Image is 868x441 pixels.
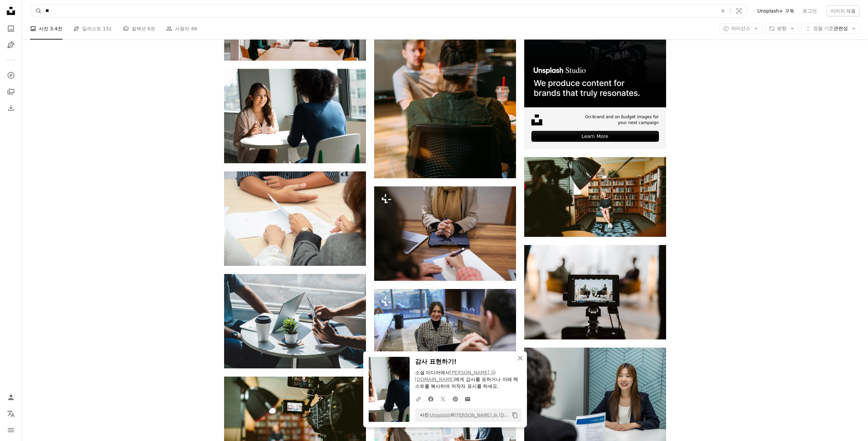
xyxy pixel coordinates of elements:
a: [PERSON_NAME] @ [DOMAIN_NAME] [455,412,536,417]
img: 방의 책장 사이에 불이 있는 팔걸이 없는 의자에 앉아 있는 여자 [524,157,666,237]
span: 관련성 [813,25,848,32]
a: 방의 책장 사이에 불이 있는 팔걸이 없는 의자에 앉아 있는 여자 [524,194,666,200]
a: 사진 [4,22,18,35]
img: person wearing black coat close-up photography [224,171,366,266]
img: 테이블에 앉아 종이에 글을 쓰는 여자 [374,186,516,281]
a: 카메라가 부착 된 삼각대 [524,289,666,295]
span: 방향 [777,26,786,31]
span: 6천 [147,25,155,32]
span: 사진: 의 [416,410,509,421]
a: 테이블에 앉아 종이에 글을 쓰는 여자 [374,230,516,237]
button: 삭제 [716,4,731,17]
button: Unsplash 검색 [30,4,42,17]
div: Learn More [531,131,659,142]
a: 로그인 / 가입 [4,391,18,404]
button: 방향 [765,23,798,34]
p: 소셜 미디어에서 에게 감사를 표하거나 아래 텍스트를 복사하여 저작자 표시를 하세요. [415,369,521,390]
button: 라이선스 [719,23,762,34]
span: 정렬 기준 [813,26,834,31]
span: On-brand and on budget images for your next campaign [580,114,659,126]
a: 의자에 앉아있는 두 여자 [224,113,366,119]
img: file-1631678316303-ed18b8b5cb9cimage [531,115,542,125]
img: 의자에 앉아있는 두 여자 [224,69,366,163]
button: 언어 [4,407,18,421]
button: 이미지 제출 [826,5,860,16]
a: Facebook에 공유 [425,392,437,406]
form: 사이트 전체에서 이미지 찾기 [30,4,748,18]
a: 사용자 48 [166,18,197,40]
button: 시각적 검색 [731,4,747,17]
a: Twitter에 공유 [437,392,449,406]
a: 노트북 컴퓨터로 책상에 앉아 있는 여자 [374,333,516,339]
a: 컬렉션 6천 [123,18,155,40]
button: 메뉴 [4,423,18,437]
span: 라이선스 [731,26,750,31]
button: 정렬 기준관련성 [801,23,860,34]
a: Pinterest에 공유 [449,392,461,406]
a: 일러스트 [4,38,18,52]
a: 탐색 [4,69,18,82]
a: 한 여자가 종이를 앞에 두고 탁자에 앉아 있다 [524,392,666,398]
a: 로그인 [798,5,821,16]
img: 노트북 컴퓨터로 책상에 앉아 있는 여자 [374,289,516,383]
span: 131 [103,25,112,32]
a: 다운로드 내역 [4,101,18,115]
h3: 감사 표현하기! [415,357,521,367]
a: person wearing black coat close-up photography [224,215,366,222]
a: person sitting in front bookshelf [224,413,366,419]
span: 48 [191,25,197,32]
a: Unsplash [430,412,450,417]
img: 카메라가 부착 된 삼각대 [524,245,666,339]
a: 일러스트 131 [73,18,112,40]
img: 회색 노트북 컴퓨터 [224,274,366,368]
a: 컬렉션 [4,85,18,98]
a: Unsplash+ 구독 [753,5,798,16]
a: [PERSON_NAME] @ [DOMAIN_NAME] [415,370,496,382]
a: 이메일로 공유에 공유 [461,392,474,406]
a: 홈 — Unsplash [4,4,18,19]
a: 회색 노트북 컴퓨터 [224,318,366,324]
a: 남자 앞 의자에 앉아있는 사람 [374,69,516,75]
button: 클립보드에 복사하기 [509,409,521,421]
